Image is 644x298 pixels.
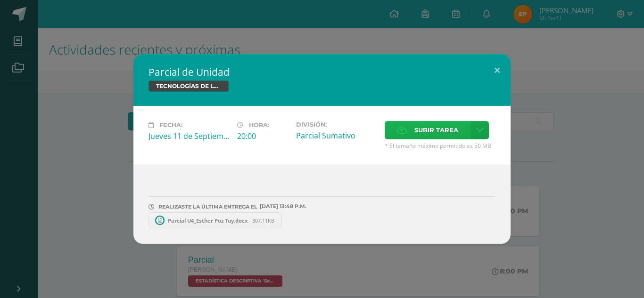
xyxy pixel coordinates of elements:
[158,203,257,210] span: REALIZASTE LA ÚLTIMA ENTREGA EL
[257,206,306,207] span: [DATE] 13:48 P.M.
[385,142,495,150] span: * El tamaño máximo permitido es 50 MB
[249,121,269,129] span: Hora:
[149,65,495,79] h2: Parcial de Unidad
[237,131,289,141] div: 20:00
[296,121,377,128] label: División:
[484,54,511,86] button: Close (Esc)
[149,81,229,92] span: TECNOLOGÍAS DE LA INFORMACIÓN Y LA COMUNICACIÓN 5
[159,121,182,129] span: Fecha:
[149,212,282,228] a: Parcial U4_Esther Poz Tuy.docx 307.11KB
[414,121,458,139] span: Subir tarea
[163,217,252,224] span: Parcial U4_Esther Poz Tuy.docx
[252,217,274,224] span: 307.11KB
[296,130,377,141] div: Parcial Sumativo
[149,131,230,141] div: Jueves 11 de Septiembre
